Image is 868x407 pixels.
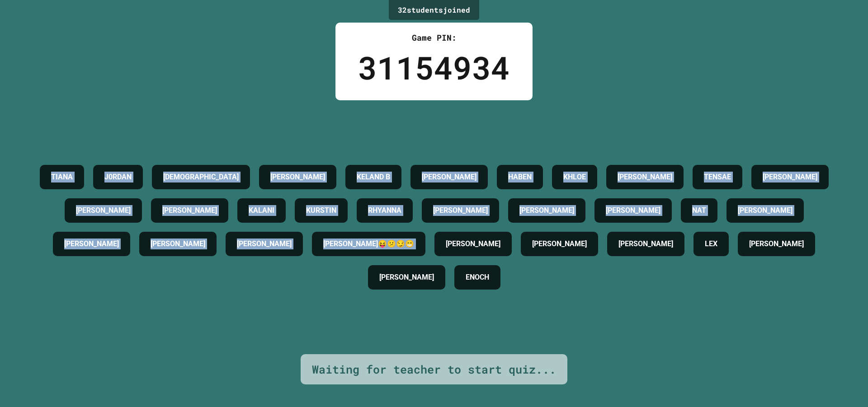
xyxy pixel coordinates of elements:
h4: KURSTIN [306,205,336,216]
h4: [PERSON_NAME] [532,239,587,249]
h4: [PERSON_NAME] [151,239,205,249]
h4: NAT [692,205,706,216]
h4: J0RDAN [104,172,132,182]
h4: TENSAE [704,172,731,182]
h4: LEX [705,239,717,249]
h4: [PERSON_NAME] [422,172,476,182]
h4: [PERSON_NAME] [162,205,217,216]
h4: [PERSON_NAME] [618,172,672,182]
h4: KALANI [249,205,274,216]
h4: [PERSON_NAME] [64,239,119,249]
h4: KELAND B [357,172,390,182]
h4: TIANA [51,172,73,182]
h4: RHYANNA [368,205,401,216]
h4: [PERSON_NAME] [738,205,793,216]
h4: [PERSON_NAME] [618,239,673,249]
h4: [PERSON_NAME] [433,205,488,216]
h4: [PERSON_NAME] [270,172,325,182]
h4: HABEN [508,172,532,182]
h4: [PERSON_NAME] [763,172,817,182]
h4: [PERSON_NAME] [606,205,660,216]
h4: [PERSON_NAME]😝😕😏😁 [323,239,414,249]
h4: [PERSON_NAME] [379,272,434,283]
h4: [PERSON_NAME] [237,239,292,249]
h4: [PERSON_NAME] [446,239,500,249]
div: 31154934 [358,44,510,91]
h4: ENOCH [466,272,489,283]
h4: [PERSON_NAME] [76,205,131,216]
h4: KHLOE [563,172,586,182]
h4: [DEMOGRAPHIC_DATA] [163,172,239,182]
div: Game PIN: [358,32,510,44]
h4: [PERSON_NAME] [519,205,574,216]
h4: [PERSON_NAME] [749,239,804,249]
div: Waiting for teacher to start quiz... [312,361,556,378]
